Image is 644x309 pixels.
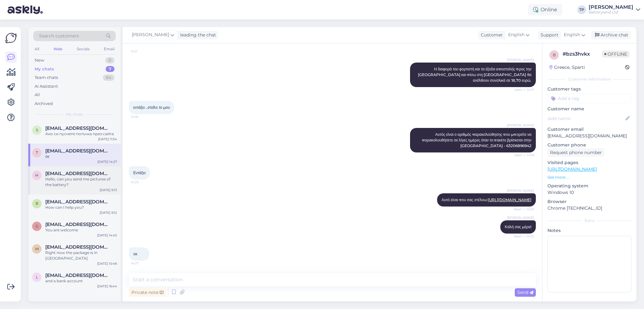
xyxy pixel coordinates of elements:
[100,210,117,215] div: [DATE] 9:12
[131,180,154,185] span: 14:20
[36,275,38,279] span: l
[52,45,64,53] div: Web
[45,227,117,233] div: You are welcome
[547,159,631,166] p: Visited pages
[547,218,631,223] div: Extra
[45,176,117,188] div: Hello, can you send me pictures of the battery?
[133,251,137,256] span: οκ
[36,150,38,155] span: t
[507,58,534,62] span: [PERSON_NAME]
[131,261,154,266] span: 14:27
[547,227,631,234] p: Notes
[549,64,585,71] div: Greece, Sparti
[45,222,111,227] span: giannissta69@gmail.com
[547,86,631,92] p: Customer tags
[98,137,117,141] div: [DATE] 11:54
[103,45,116,53] div: Email
[129,288,166,297] div: Private note
[547,189,631,196] p: Windows 10
[538,32,558,38] div: Support
[45,205,117,210] div: How can I help you?
[133,105,170,110] span: εντάξει ..στείλε το μου
[547,133,631,139] p: [EMAIL_ADDRESS][DOMAIN_NAME]
[33,45,41,53] div: All
[517,290,533,295] span: Send
[36,224,38,229] span: g
[602,51,630,58] span: Offline
[547,148,604,157] div: Request phone number
[547,126,631,133] p: Customer email
[547,142,631,148] p: Customer phone
[441,197,531,202] span: Αυτό είναι που σας στέλνω:
[97,284,117,289] div: [DATE] 16:44
[589,5,633,10] div: [PERSON_NAME]
[577,5,586,14] div: TP
[75,45,91,53] div: Socials
[507,123,534,128] span: [PERSON_NAME]
[45,244,111,250] span: makenainga@gmail.com
[39,33,79,39] span: Search customers
[45,273,111,278] span: larisa.simona40@gmail.com
[547,205,631,212] p: Chrome [TECHNICAL_ID]
[510,234,534,239] span: Seen ✓ 14:23
[507,215,534,220] span: [PERSON_NAME]
[45,148,111,154] span: teonatiotis@gmail.com
[547,76,631,82] div: Customer information
[45,125,111,131] span: svetlin.atanasov@itworks.bg
[131,114,154,119] span: 14:18
[106,66,114,72] div: 7
[478,32,503,38] div: Customer
[547,183,631,189] p: Operating system
[564,31,580,38] span: English
[131,49,154,54] span: 14:11
[547,106,631,112] p: Customer name
[422,132,532,148] span: Αυτός είναι ο αριθμός παρακολούθησης που μπορείτε να παρακολουθήσετε σε λίγες ημέρες όταν το πακέ...
[97,233,117,238] div: [DATE] 14:45
[418,67,532,83] span: Η διαφορά του φορτιστή και τα έξοδα αποστολής προς την [GEOGRAPHIC_DATA] και πίσω στη [GEOGRAPHIC...
[547,198,631,205] p: Browser
[132,31,169,38] span: [PERSON_NAME]
[45,199,111,205] span: riazahmad6249200@gmail.com
[547,174,631,180] p: See more ...
[589,10,633,15] div: Batteryland Ltd
[5,32,17,44] img: Askly Logo
[35,57,44,63] div: New
[35,92,40,98] div: All
[508,31,525,38] span: English
[35,66,54,72] div: My chats
[510,207,534,212] span: Seen ✓ 14:23
[505,224,531,229] span: Καλή σας μέρα!
[105,57,114,63] div: 0
[45,171,111,176] span: homeinliguria@gmail.com
[35,246,39,251] span: m
[589,5,640,15] a: [PERSON_NAME]Batteryland Ltd
[133,170,146,175] span: Εντάξει
[528,4,562,15] div: Online
[35,101,53,107] div: Archived
[510,87,534,92] span: Seen ✓ 14:17
[97,261,117,266] div: [DATE] 10:46
[66,112,83,117] span: My chats
[45,250,117,261] div: Right now the package is in [GEOGRAPHIC_DATA]
[548,115,624,122] input: Add name
[507,188,534,193] span: [PERSON_NAME]
[45,131,117,137] div: Ако си пуснете потъчка през сайта
[510,153,534,157] span: Seen ✓ 14:19
[35,83,58,90] div: AI Assistant
[36,201,38,206] span: r
[45,278,117,284] div: and a bank account
[97,159,117,164] div: [DATE] 14:27
[563,50,602,58] div: # bzs3hvkx
[100,188,117,192] div: [DATE] 9:13
[591,31,631,39] div: Archive chat
[488,197,531,202] a: [URL][DOMAIN_NAME]
[547,94,631,103] input: Add a tag
[36,128,38,132] span: s
[35,74,58,81] div: Team chats
[35,173,38,178] span: h
[45,154,117,159] div: οκ
[103,74,114,81] div: 64
[178,32,216,38] div: leading the chat
[547,166,597,172] a: [URL][DOMAIN_NAME]
[553,52,556,57] span: b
